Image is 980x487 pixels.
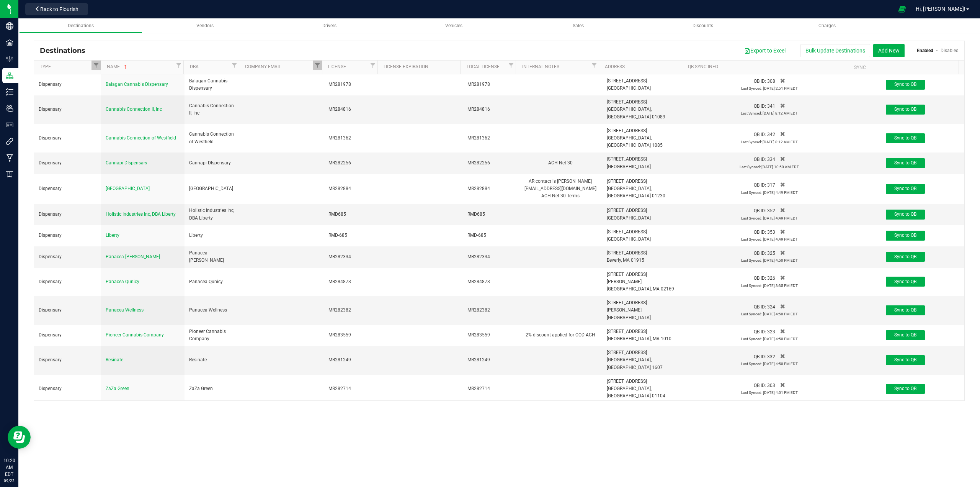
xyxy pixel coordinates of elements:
[894,332,916,338] span: Sync to QB
[763,190,798,195] span: [DATE] 4:49 PM EDT
[106,357,123,362] span: Resinate
[174,61,183,70] a: Filter
[894,82,916,87] span: Sync to QB
[6,22,13,30] inline-svg: Company
[741,258,762,262] span: Last Synced:
[190,64,230,70] a: DBA
[189,185,236,192] div: [GEOGRAPHIC_DATA]
[39,159,96,167] div: Dispensary
[40,46,91,55] span: Destinations
[941,48,959,53] a: Disabled
[607,386,665,398] span: [GEOGRAPHIC_DATA], [GEOGRAPHIC_DATA] 01104
[328,278,375,285] div: MR284873
[894,212,916,217] span: Sync to QB
[39,81,96,88] div: Dispensary
[106,386,129,391] span: ZaZa Green
[106,332,164,338] span: Pioneer Cannabis Company
[522,64,590,70] a: Internal Notes
[767,132,775,137] span: 342
[467,356,514,364] div: MR281249
[39,134,96,142] div: Dispensary
[6,72,13,79] inline-svg: Distribution
[873,44,905,57] button: Add New
[607,215,651,221] span: [GEOGRAPHIC_DATA]
[106,160,147,166] span: Cannapi DIspensary
[754,230,766,235] span: QB ID:
[886,133,925,143] button: Sync to QB
[607,229,647,234] span: [STREET_ADDRESS]
[688,64,845,70] a: QB Sync Info
[741,190,762,195] span: Last Synced:
[605,64,679,70] a: Address
[886,80,925,90] button: Sync to QB
[886,210,925,220] button: Sync to QB
[767,251,775,256] span: 325
[25,3,88,15] button: Back to Flourish
[328,81,375,88] div: MR281978
[886,184,925,194] button: Sync to QB
[467,385,514,392] div: MR282714
[328,134,375,142] div: MR281362
[886,158,925,168] button: Sync to QB
[106,82,168,87] span: Balagan Cannabis Dispensary
[767,354,775,359] span: 332
[6,138,13,145] inline-svg: Integrations
[894,233,916,238] span: Sync to QB
[467,185,514,192] div: MR282884
[384,64,457,70] a: License Expiration
[763,258,798,262] span: [DATE] 4:50 PM EDT
[754,157,766,162] span: QB ID:
[800,44,870,57] button: Bulk Update Destinations
[607,315,651,320] span: [GEOGRAPHIC_DATA]
[767,157,775,162] span: 334
[894,307,916,313] span: Sync to QB
[607,250,647,256] span: [STREET_ADDRESS]
[39,356,96,364] div: Dispensary
[245,64,312,70] a: Company Email
[893,2,911,16] span: Open Ecommerce Menu
[189,278,236,285] div: Panacea Qunicy
[693,23,713,28] span: Discounts
[106,279,139,284] span: Panacea Qunicy
[754,354,766,359] span: QB ID:
[607,236,651,242] span: [GEOGRAPHIC_DATA]
[39,211,96,218] div: Dispensary
[767,304,775,310] span: 324
[761,165,799,169] span: [DATE] 10:50 AM EDT
[886,231,925,241] button: Sync to QB
[754,132,766,137] span: QB ID:
[467,331,514,339] div: MR283559
[313,61,322,70] a: Filter
[106,107,162,112] span: Cannabis Connection II, Inc
[189,328,236,343] div: Pioneer Cannabis Company
[886,277,925,287] button: Sync to QB
[767,79,775,84] span: 308
[767,208,775,213] span: 352
[886,330,925,340] button: Sync to QB
[467,232,514,239] div: RMD-685
[607,379,647,384] span: [STREET_ADDRESS]
[767,275,775,281] span: 326
[894,357,916,362] span: Sync to QB
[3,478,15,484] p: 09/22
[39,185,96,192] div: Dispensary
[741,362,762,366] span: Last Synced:
[848,61,959,74] th: Sync
[590,61,599,70] a: Filter
[39,253,96,261] div: Dispensary
[754,304,766,310] span: QB ID:
[754,329,766,335] span: QB ID:
[189,232,236,239] div: Liberty
[754,182,766,188] span: QB ID:
[328,331,375,339] div: MR283559
[767,103,775,109] span: 341
[6,171,13,178] inline-svg: Billing
[467,211,514,218] div: RMD685
[189,307,236,314] div: Panacea Wellness
[230,61,239,70] a: Filter
[106,212,176,217] span: Holistic Industries Inc, DBA Liberty
[767,230,775,235] span: 353
[91,61,101,70] a: Filter
[607,286,674,292] span: [GEOGRAPHIC_DATA], MA 02169
[741,337,762,341] span: Last Synced:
